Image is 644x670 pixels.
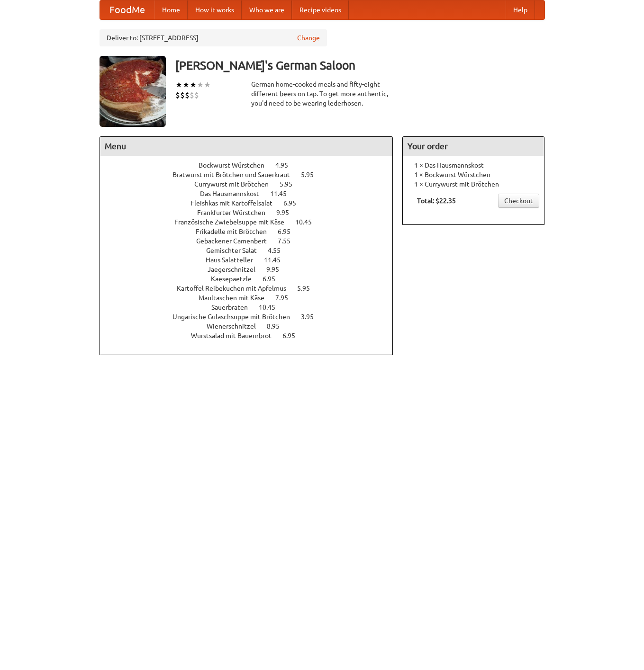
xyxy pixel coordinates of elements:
span: 10.45 [259,304,285,311]
span: Bratwurst mit Brötchen und Sauerkraut [172,171,299,179]
span: Gemischter Salat [206,247,266,254]
a: Fleishkas mit Kartoffelsalat 6.95 [190,199,314,207]
span: Frikadelle mit Brötchen [196,228,276,235]
a: How it works [188,0,242,19]
li: 1 × Bockwurst Würstchen [408,170,539,179]
span: 10.45 [295,218,321,226]
a: Recipe videos [292,0,349,19]
a: Kaesepaetzle 6.95 [211,275,293,283]
span: Kaesepaetzle [211,275,261,283]
h4: Your order [403,137,544,156]
span: 3.95 [301,313,323,321]
li: $ [185,90,190,100]
a: Change [297,33,320,43]
a: Ungarische Gulaschsuppe mit Brötchen 3.95 [172,313,331,321]
li: 1 × Das Hausmannskost [408,161,539,170]
a: Französische Zwiebelsuppe mit Käse 10.45 [174,218,329,226]
a: Currywurst mit Brötchen 5.95 [194,180,310,188]
a: Kartoffel Reibekuchen mit Apfelmus 5.95 [177,285,327,292]
b: Total: $22.35 [417,197,456,205]
span: 5.95 [301,171,323,179]
span: Fleishkas mit Kartoffelsalat [190,199,282,207]
span: Bockwurst Würstchen [199,161,274,169]
span: Das Hausmannskost [200,190,269,197]
a: Maultaschen mit Käse 7.95 [199,294,306,302]
a: Wurstsalad mit Bauernbrot 6.95 [191,332,313,339]
span: 7.55 [278,237,300,245]
span: 7.95 [275,294,298,302]
li: $ [190,90,194,100]
a: Das Hausmannskost 11.45 [200,190,304,197]
a: Frankfurter Würstchen 9.95 [197,209,307,216]
li: $ [180,90,185,100]
a: Bockwurst Würstchen 4.95 [199,161,306,169]
li: $ [175,90,180,100]
span: 4.95 [275,161,298,169]
h3: [PERSON_NAME]'s German Saloon [175,56,545,75]
div: Deliver to: [STREET_ADDRESS] [100,29,327,46]
span: 6.95 [263,275,285,283]
span: 6.95 [278,228,300,235]
span: Jaegerschnitzel [208,266,265,273]
span: 11.45 [270,190,296,197]
a: Haus Salatteller 11.45 [206,256,298,264]
span: Wienerschnitzel [207,322,265,330]
span: 5.95 [297,285,319,292]
a: Frikadelle mit Brötchen 6.95 [196,228,308,235]
li: ★ [197,80,204,90]
span: 6.95 [283,199,306,207]
a: Jaegerschnitzel 9.95 [208,266,297,273]
span: Sauerbraten [211,304,257,311]
div: German home-cooked meals and fifty-eight different beers on tap. To get more authentic, you'd nee... [251,80,393,108]
li: $ [194,90,199,100]
a: Home [154,0,188,19]
span: Wurstsalad mit Bauernbrot [191,332,281,339]
span: 6.95 [282,332,305,339]
a: Checkout [498,194,539,208]
span: Maultaschen mit Käse [199,294,274,302]
li: ★ [204,80,211,90]
li: 1 × Currywurst mit Brötchen [408,179,539,189]
span: 5.95 [280,180,302,188]
li: ★ [190,80,197,90]
span: Haus Salatteller [206,256,263,264]
a: FoodMe [100,0,154,19]
span: Französische Zwiebelsuppe mit Käse [174,218,294,226]
a: Gemischter Salat 4.55 [206,247,298,254]
span: Frankfurter Würstchen [197,209,275,216]
span: 8.95 [267,322,289,330]
span: 9.95 [276,209,299,216]
span: 9.95 [266,266,289,273]
span: Kartoffel Reibekuchen mit Apfelmus [177,285,296,292]
img: angular.jpg [100,56,166,127]
span: 11.45 [264,256,290,264]
a: Bratwurst mit Brötchen und Sauerkraut 5.95 [172,171,331,179]
a: Who we are [242,0,292,19]
span: Currywurst mit Brötchen [194,180,278,188]
li: ★ [175,80,182,90]
li: ★ [182,80,190,90]
a: Sauerbraten 10.45 [211,304,293,311]
a: Gebackener Camenbert 7.55 [196,237,308,245]
span: Gebackener Camenbert [196,237,276,245]
span: Ungarische Gulaschsuppe mit Brötchen [172,313,299,321]
a: Wienerschnitzel 8.95 [207,322,297,330]
h4: Menu [100,137,393,156]
a: Help [506,0,535,19]
span: 4.55 [268,247,290,254]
